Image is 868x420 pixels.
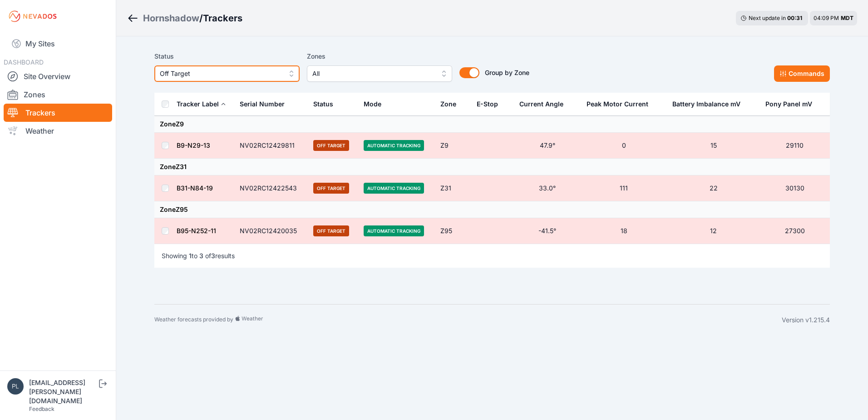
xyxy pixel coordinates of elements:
[162,251,235,260] p: Showing to of results
[203,12,242,25] h3: Trackers
[307,51,452,62] label: Zones
[4,33,112,55] a: My Sites
[514,218,581,244] td: -41.5°
[435,218,472,244] td: Z95
[154,116,830,133] td: Zone Z9
[154,201,830,218] td: Zone Z95
[364,183,424,194] span: Automatic Tracking
[760,175,830,201] td: 30130
[364,100,381,109] div: Mode
[477,93,505,115] button: E-Stop
[440,100,456,109] div: Zone
[749,15,786,21] span: Next update in
[4,85,112,104] a: Zones
[760,133,830,159] td: 29110
[765,93,819,115] button: Pony Panel mV
[127,6,242,30] nav: Breadcrumb
[154,159,830,175] td: Zone Z31
[364,93,389,115] button: Mode
[587,93,656,115] button: Peak Motor Current
[4,122,112,140] a: Weather
[307,65,452,82] button: All
[435,133,472,159] td: Z9
[364,225,424,236] span: Automatic Tracking
[154,315,782,325] div: Weather forecasts provided by
[143,12,199,25] a: Hornshadow
[199,12,203,25] span: /
[177,184,213,192] a: B31-N84-19
[313,225,349,236] span: Off Target
[782,315,830,325] div: Version v1.215.4
[581,133,667,159] td: 0
[199,252,203,260] span: 3
[177,141,210,149] a: B9-N29-13
[29,378,97,405] div: [EMAIL_ADDRESS][PERSON_NAME][DOMAIN_NAME]
[154,51,300,62] label: Status
[211,252,215,260] span: 3
[7,9,58,24] img: Nevados
[313,100,333,109] div: Status
[667,175,760,201] td: 22
[4,58,44,66] span: DASHBOARD
[240,93,292,115] button: Serial Number
[672,93,748,115] button: Battery Imbalance mV
[841,15,853,21] span: MDT
[189,252,192,260] span: 1
[514,133,581,159] td: 47.9°
[587,100,648,109] div: Peak Motor Current
[29,405,54,412] a: Feedback
[440,93,464,115] button: Zone
[4,67,112,85] a: Site Overview
[177,100,219,109] div: Tracker Label
[7,378,24,395] img: plsmith@sundt.com
[234,175,308,201] td: NV02RC12422543
[240,100,285,109] div: Serial Number
[667,218,760,244] td: 12
[160,68,281,79] span: Off Target
[519,100,563,109] div: Current Angle
[4,104,112,122] a: Trackers
[313,140,349,151] span: Off Target
[672,100,740,109] div: Battery Imbalance mV
[787,15,804,22] div: 00 : 31
[477,100,498,109] div: E-Stop
[234,133,308,159] td: NV02RC12429811
[814,15,839,21] span: 04:09 PM
[581,218,667,244] td: 18
[667,133,760,159] td: 15
[435,175,472,201] td: Z31
[774,65,830,82] button: Commands
[177,93,226,115] button: Tracker Label
[234,218,308,244] td: NV02RC12420035
[765,100,812,109] div: Pony Panel mV
[760,218,830,244] td: 27300
[312,68,434,79] span: All
[514,175,581,201] td: 33.0°
[581,175,667,201] td: 111
[485,69,529,76] span: Group by Zone
[519,93,571,115] button: Current Angle
[313,183,349,194] span: Off Target
[364,140,424,151] span: Automatic Tracking
[177,227,216,235] a: B95-N252-11
[154,65,300,82] button: Off Target
[313,93,340,115] button: Status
